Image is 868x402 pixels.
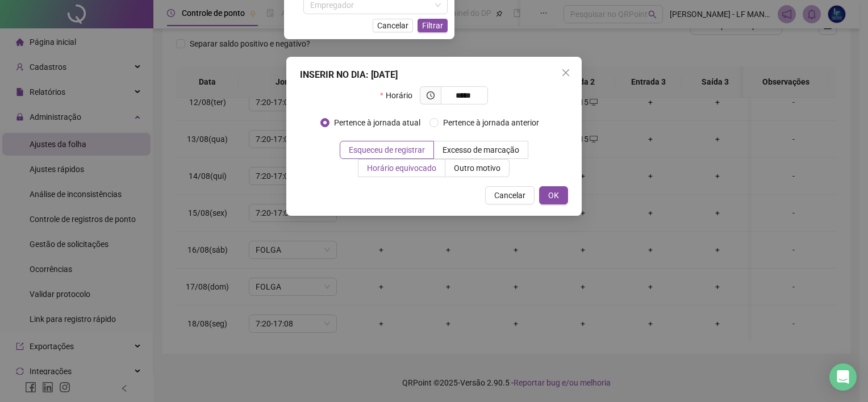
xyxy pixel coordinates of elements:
[557,64,575,82] button: Close
[329,116,425,129] span: Pertence à jornada atual
[435,2,441,9] span: down
[422,19,443,32] span: Filtrar
[349,145,425,154] span: Esqueceu de registrar
[300,68,568,82] div: INSERIR NO DIA : [DATE]
[548,189,559,202] span: OK
[377,19,408,32] span: Cancelar
[454,164,500,173] span: Outro motivo
[367,164,436,173] span: Horário equivocado
[439,116,544,129] span: Pertence à jornada anterior
[373,19,413,32] button: Cancelar
[485,186,535,204] button: Cancelar
[418,19,448,32] button: Filtrar
[829,363,857,391] div: Open Intercom Messenger
[561,68,570,77] span: close
[539,186,568,204] button: OK
[494,189,525,202] span: Cancelar
[427,91,435,99] span: clock-circle
[443,145,519,154] span: Excesso de marcação
[380,86,419,104] label: Horário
